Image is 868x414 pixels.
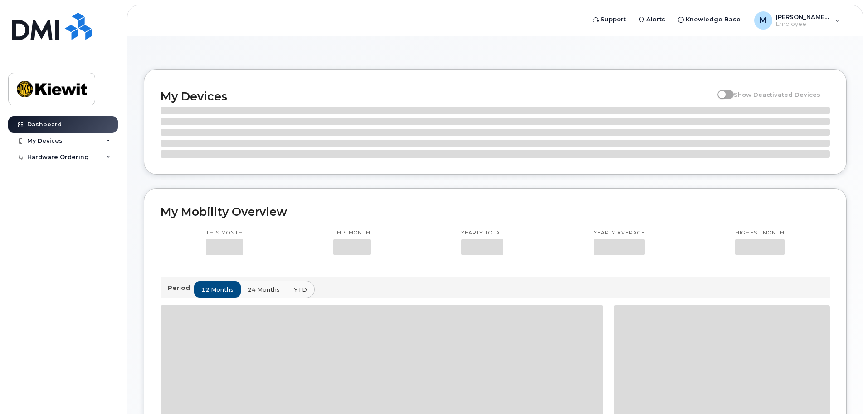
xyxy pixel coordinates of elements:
[735,229,785,237] p: Highest month
[333,229,371,237] p: This month
[594,229,645,237] p: Yearly average
[734,91,820,98] span: Show Deactivated Devices
[717,86,725,93] input: Show Deactivated Devices
[206,229,243,237] p: This month
[168,284,194,292] p: Period
[248,285,280,294] span: 24 months
[461,229,503,237] p: Yearly total
[161,205,830,219] h2: My Mobility Overview
[161,90,713,103] h2: My Devices
[294,285,307,294] span: YTD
